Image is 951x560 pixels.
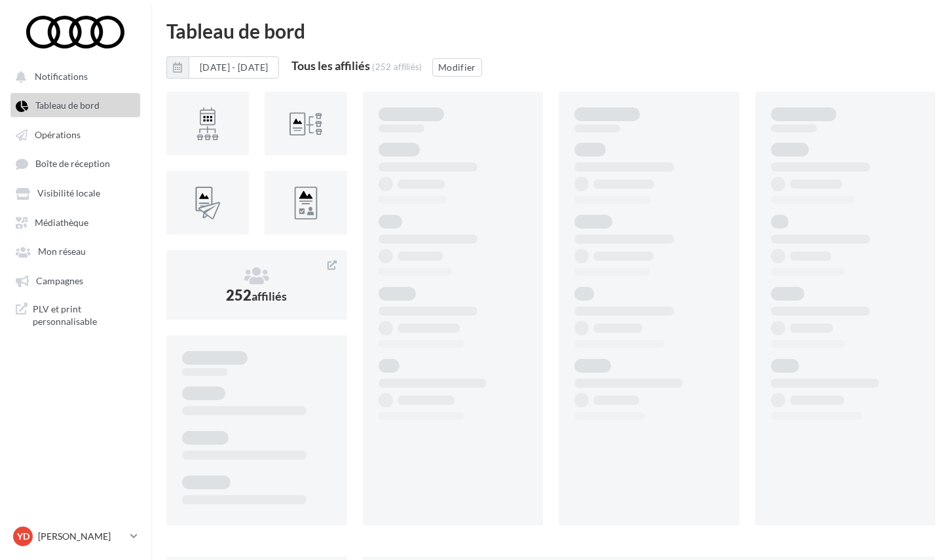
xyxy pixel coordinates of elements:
span: Tableau de bord [35,100,100,111]
a: Boîte de réception [8,151,143,176]
a: Mon réseau [8,239,143,263]
button: Modifier [432,58,482,77]
a: PLV et print personnalisable [8,297,143,333]
span: 252 [226,286,287,304]
button: [DATE] - [DATE] [166,56,279,79]
a: Visibilité locale [8,181,143,204]
span: affiliés [252,289,287,303]
div: Tableau de bord [166,21,935,41]
button: [DATE] - [DATE] [189,56,279,79]
div: (252 affiliés) [372,62,422,72]
span: PLV et print personnalisable [33,303,135,328]
a: Médiathèque [8,210,143,234]
span: Campagnes [36,275,83,286]
span: Visibilité locale [37,188,100,199]
a: YD [PERSON_NAME] [10,524,140,549]
a: Tableau de bord [8,93,143,117]
div: Tous les affiliés [291,60,370,71]
span: Médiathèque [35,217,88,228]
a: Opérations [8,122,143,146]
a: Campagnes [8,269,143,292]
button: Notifications [8,64,138,88]
span: Opérations [35,129,81,140]
p: [PERSON_NAME] [38,530,125,543]
span: Mon réseau [38,246,86,257]
span: Boîte de réception [35,159,110,170]
span: YD [17,530,29,543]
span: Notifications [35,71,88,82]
